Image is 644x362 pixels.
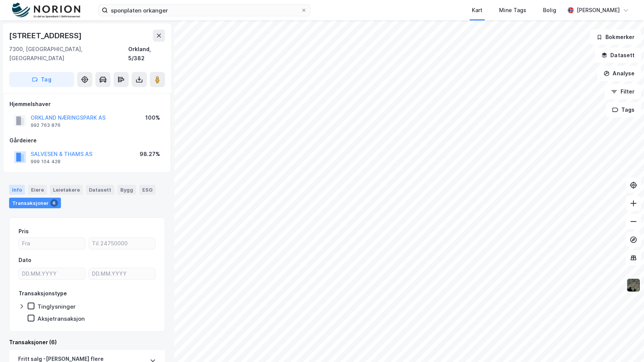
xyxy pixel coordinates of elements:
[37,303,76,310] div: Tinglysninger
[31,122,61,128] div: 992 763 876
[19,256,31,265] div: Dato
[543,6,556,15] div: Bolig
[595,48,641,63] button: Datasett
[117,185,136,195] div: Bygg
[606,102,641,117] button: Tags
[9,198,61,208] div: Transaksjoner
[128,45,165,63] div: Orkland, 5/382
[9,185,25,195] div: Info
[606,326,644,362] div: Kontrollprogram for chat
[19,227,29,236] div: Pris
[89,268,155,279] input: DD.MM.YYYY
[86,185,114,195] div: Datasett
[499,6,526,15] div: Mine Tags
[577,6,620,15] div: [PERSON_NAME]
[31,159,61,165] div: 999 104 428
[9,100,165,109] div: Hjemmelshaver
[108,5,301,16] input: Søk på adresse, matrikkel, gårdeiere, leietakere eller personer
[89,238,155,249] input: Til 24750000
[19,238,85,249] input: Fra
[145,113,160,122] div: 100%
[597,66,641,81] button: Analyse
[626,278,641,292] img: 9k=
[9,30,83,42] div: [STREET_ADDRESS]
[9,338,165,347] div: Transaksjoner (6)
[37,315,85,322] div: Aksjetransaksjon
[9,45,128,63] div: 7300, [GEOGRAPHIC_DATA], [GEOGRAPHIC_DATA]
[140,150,160,159] div: 98.27%
[605,84,641,99] button: Filter
[472,6,482,15] div: Kart
[12,3,80,18] img: norion-logo.80e7a08dc31c2e691866.png
[19,268,85,279] input: DD.MM.YYYY
[606,326,644,362] iframe: Chat Widget
[19,289,67,298] div: Transaksjonstype
[9,72,74,87] button: Tag
[9,136,165,145] div: Gårdeiere
[50,199,58,207] div: 6
[139,185,156,195] div: ESG
[590,30,641,45] button: Bokmerker
[50,185,83,195] div: Leietakere
[28,185,47,195] div: Eiere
